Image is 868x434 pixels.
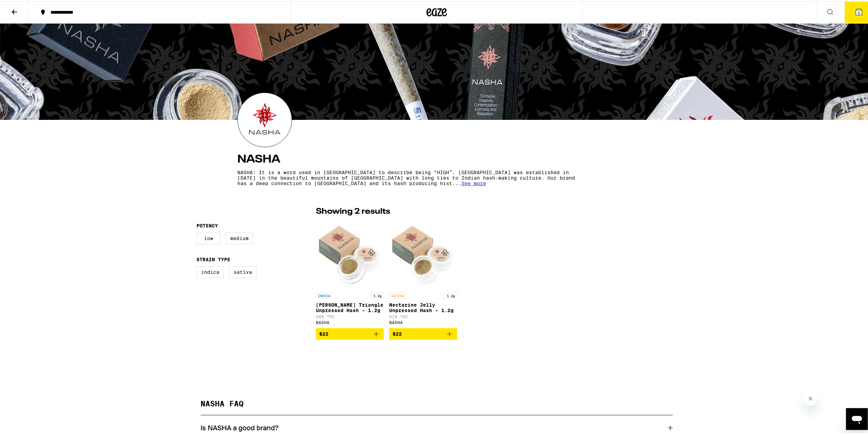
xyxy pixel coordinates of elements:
[846,407,868,429] iframe: Button to launch messaging window
[316,220,384,288] img: NASHA - Dobos Triangle Unpressed Hash - 1.2g
[316,313,384,318] p: 56% THC
[371,291,384,297] p: 1.2g
[226,231,253,243] label: Medium
[316,220,384,327] a: Open page for Dobos Triangle Unpressed Hash - 1.2g from NASHA
[316,301,384,312] p: [PERSON_NAME] Triangle Unpressed Hash - 1.2g
[389,301,457,312] p: Nectarine Jelly Unpressed Hash - 1.2g
[445,291,457,297] p: 1.2g
[316,205,390,216] p: Showing 2 results
[229,265,256,277] label: Sativa
[804,390,817,404] iframe: Close message
[389,220,457,288] img: NASHA - Nectarine Jelly Unpressed Hash - 1.2g
[201,399,673,414] h2: NASHA FAQ
[389,291,406,297] p: SATIVA
[237,168,576,185] p: NASHA: It is a word used in [GEOGRAPHIC_DATA] to describe being “HIGH”. [GEOGRAPHIC_DATA] was est...
[461,179,486,185] span: See more
[389,327,457,338] button: Add to bag
[196,255,230,261] legend: Strain Type
[196,265,224,277] label: Indica
[389,313,457,318] p: 51% THC
[4,5,49,10] span: Hi. Need any help?
[238,92,292,145] img: NASHA logo
[858,9,860,13] span: 2
[196,222,218,227] legend: Potency
[196,231,220,243] label: Low
[201,422,278,431] h3: Is NASHA a good brand?
[393,330,402,335] span: $22
[316,327,384,338] button: Add to bag
[316,319,384,323] div: NASHA
[389,319,457,323] div: NASHA
[316,291,332,297] p: INDICA
[389,220,457,327] a: Open page for Nectarine Jelly Unpressed Hash - 1.2g from NASHA
[237,153,636,164] h4: NASHA
[319,330,328,335] span: $22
